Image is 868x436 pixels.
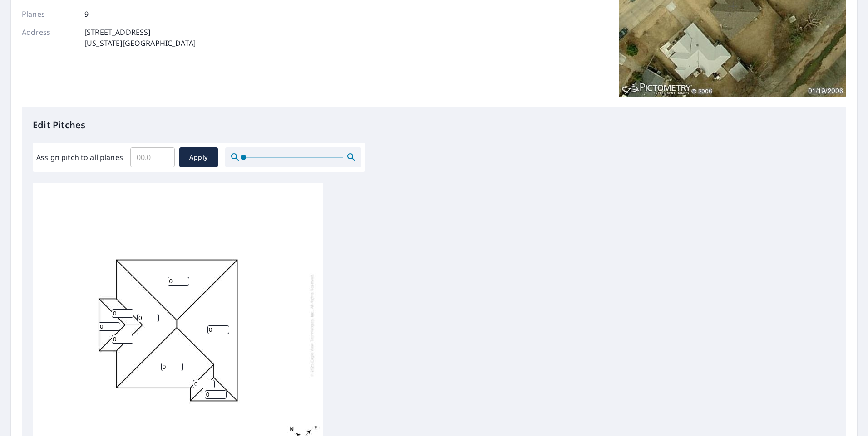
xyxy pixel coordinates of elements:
[22,9,76,19] p: Planes
[84,9,89,19] p: 9
[33,118,835,132] p: Edit Pitches
[84,27,196,48] p: [STREET_ADDRESS] [US_STATE][GEOGRAPHIC_DATA]
[179,147,218,167] button: Apply
[130,145,175,170] input: 00.0
[187,152,211,163] span: Apply
[36,152,123,163] label: Assign pitch to all planes
[22,27,76,48] p: Address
